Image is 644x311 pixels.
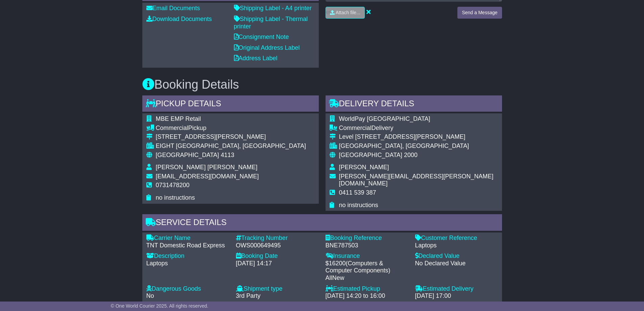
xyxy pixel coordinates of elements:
[415,242,498,249] div: Laptops
[339,133,498,141] div: Level [STREET_ADDRESS][PERSON_NAME]
[146,5,200,12] a: Email Documents
[329,260,346,267] span: 16200
[234,16,308,30] a: Shipping Label - Thermal printer
[156,194,195,201] span: no instructions
[156,142,306,150] div: EIGHT [GEOGRAPHIC_DATA], [GEOGRAPHIC_DATA]
[156,115,201,122] span: MBE EMP Retail
[404,152,418,158] span: 2000
[156,133,306,141] div: [STREET_ADDRESS][PERSON_NAME]
[146,235,229,242] div: Carrier Name
[339,125,372,131] span: Commercial
[339,164,389,171] span: [PERSON_NAME]
[146,285,229,293] div: Dangerous Goods
[146,252,229,260] div: Description
[236,242,319,249] div: OWS000649495
[146,242,229,249] div: TNT Domestic Road Express
[326,235,408,242] div: Booking Reference
[142,214,502,232] div: Service Details
[415,260,498,267] div: No Declared Value
[339,202,378,208] span: no instructions
[156,173,259,180] span: [EMAIL_ADDRESS][DOMAIN_NAME]
[326,260,388,274] span: Computers & Computer Components
[146,260,229,267] div: Laptops
[142,78,502,91] h3: Booking Details
[326,260,408,282] div: $ ( )
[326,274,408,282] div: AllNew
[457,7,502,19] button: Send a Message
[142,95,319,114] div: Pickup Details
[156,152,219,158] span: [GEOGRAPHIC_DATA]
[339,173,494,187] span: [PERSON_NAME][EMAIL_ADDRESS][PERSON_NAME][DOMAIN_NAME]
[156,125,306,132] div: Pickup
[156,182,190,188] span: 0731478200
[236,252,319,260] div: Booking Date
[236,235,319,242] div: Tracking Number
[146,16,212,22] a: Download Documents
[156,125,188,131] span: Commercial
[234,5,312,12] a: Shipping Label - A4 printer
[236,260,319,267] div: [DATE] 14:17
[415,252,498,260] div: Declared Value
[326,95,502,114] div: Delivery Details
[339,189,376,196] span: 0411 539 387
[234,44,300,51] a: Original Address Label
[326,252,408,260] div: Insurance
[339,152,402,158] span: [GEOGRAPHIC_DATA]
[156,164,258,171] span: [PERSON_NAME] [PERSON_NAME]
[111,303,209,309] span: © One World Courier 2025. All rights reserved.
[326,285,408,293] div: Estimated Pickup
[221,152,234,158] span: 4113
[339,115,430,122] span: WorldPay [GEOGRAPHIC_DATA]
[236,285,319,293] div: Shipment type
[234,34,289,40] a: Consignment Note
[339,125,498,132] div: Delivery
[415,292,498,300] div: [DATE] 17:00
[234,55,278,62] a: Address Label
[415,285,498,293] div: Estimated Delivery
[236,292,261,299] span: 3rd Party
[415,235,498,242] div: Customer Reference
[339,142,498,150] div: [GEOGRAPHIC_DATA], [GEOGRAPHIC_DATA]
[326,292,408,300] div: [DATE] 14:20 to 16:00
[146,292,154,299] span: No
[326,242,408,249] div: BNE787503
